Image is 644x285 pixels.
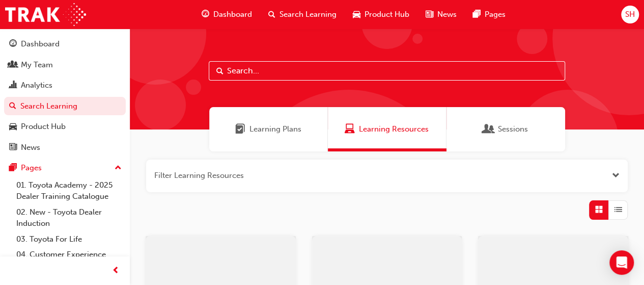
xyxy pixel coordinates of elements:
[417,4,465,25] a: news-iconNews
[21,59,53,71] div: My Team
[249,123,301,135] span: Learning Plans
[9,81,17,90] span: chart-icon
[345,123,355,135] span: Learning Resources
[21,38,60,50] div: Dashboard
[621,6,639,23] button: SH
[485,9,506,20] span: Pages
[4,138,126,157] a: News
[353,8,360,21] span: car-icon
[21,121,66,133] div: Product Hub
[4,56,126,74] a: My Team
[498,123,528,135] span: Sessions
[328,107,446,151] a: Learning ResourcesLearning Resources
[12,247,126,263] a: 04. Customer Experience
[614,204,622,216] span: List
[465,4,514,25] a: pages-iconPages
[5,3,86,26] img: Trak
[12,231,126,247] a: 03. Toyota For Life
[4,35,126,54] a: Dashboard
[4,117,126,136] a: Product Hub
[12,177,126,204] a: 01. Toyota Academy - 2025 Dealer Training Catalogue
[9,61,17,70] span: people-icon
[235,123,245,135] span: Learning Plans
[4,97,126,116] a: Search Learning
[193,4,260,25] a: guage-iconDashboard
[279,9,337,20] span: Search Learning
[21,162,42,174] div: Pages
[9,102,16,111] span: search-icon
[209,107,328,151] a: Learning PlansLearning Plans
[437,9,457,20] span: News
[609,250,634,275] div: Open Intercom Messenger
[595,204,603,216] span: Grid
[9,164,17,173] span: pages-icon
[4,76,126,95] a: Analytics
[4,159,126,177] button: Pages
[9,40,17,49] span: guage-icon
[484,123,494,135] span: Sessions
[12,204,126,231] a: 02. New - Toyota Dealer Induction
[625,9,635,20] span: SH
[21,142,40,153] div: News
[9,122,17,132] span: car-icon
[612,170,620,182] button: Open the filter
[446,107,565,151] a: SessionsSessions
[216,65,223,77] span: Search
[21,80,52,91] div: Analytics
[4,33,126,159] button: DashboardMy TeamAnalyticsSearch LearningProduct HubNews
[345,4,417,25] a: car-iconProduct Hub
[268,8,275,21] span: search-icon
[112,265,120,277] span: prev-icon
[115,162,122,175] span: up-icon
[9,143,17,152] span: news-icon
[260,4,345,25] a: search-iconSearch Learning
[365,9,409,20] span: Product Hub
[209,61,565,81] input: Search...
[359,123,429,135] span: Learning Resources
[202,8,209,21] span: guage-icon
[473,8,481,21] span: pages-icon
[426,8,433,21] span: news-icon
[213,9,252,20] span: Dashboard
